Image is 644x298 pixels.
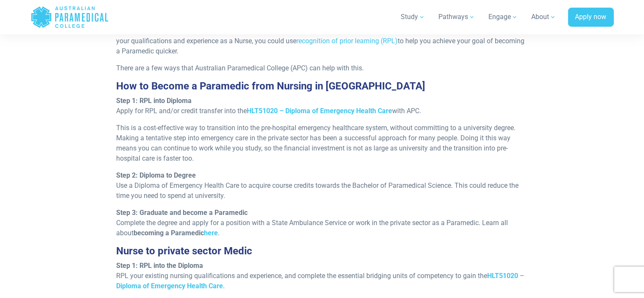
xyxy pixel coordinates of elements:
a: here [204,229,218,237]
p: Complete the degree and apply for a position with a State Ambulance Service or work in the privat... [116,208,528,238]
p: It’s worth noting that to become a Paramedic, you are required to hold a Bachelor of Paramedical ... [116,26,528,56]
p: Use a Diploma of Emergency Health Care to acquire course credits towards the Bachelor of Paramedi... [116,170,528,201]
a: Pathways [434,5,480,29]
strong: Step 1: RPL into the Diploma [116,262,203,270]
a: Engage [484,5,523,29]
a: HLT51020 – Diploma of Emergency Health Care [116,272,524,290]
a: About [527,5,561,29]
a: Study [396,5,430,29]
h3: Nurse to private sector Medic [116,245,528,257]
strong: Step 3: Graduate and become a Paramedic [116,209,248,217]
a: recognition of prior learning (RPL) [296,37,398,45]
p: This is a cost-effective way to transition into the pre-hospital emergency healthcare system, wit... [116,123,528,164]
a: HLT51020 – Diploma of Emergency Health Care [247,107,392,115]
strong: Step 2: Diploma to Degree [116,171,196,179]
a: Australian Paramedical College [31,3,109,31]
p: There are a few ways that Australian Paramedical College (APC) can help with this. [116,63,528,73]
a: Apply now [568,8,614,27]
p: Apply for RPL and/or credit transfer into the with APC. [116,96,528,116]
strong: Step 1: RPL into Diploma [116,97,192,105]
h3: How to Become a Paramedic from Nursing in [GEOGRAPHIC_DATA] [116,80,528,92]
p: RPL your existing nursing qualifications and experience, and complete the essential bridging unit... [116,261,528,291]
strong: becoming a Paramedic [134,229,218,237]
